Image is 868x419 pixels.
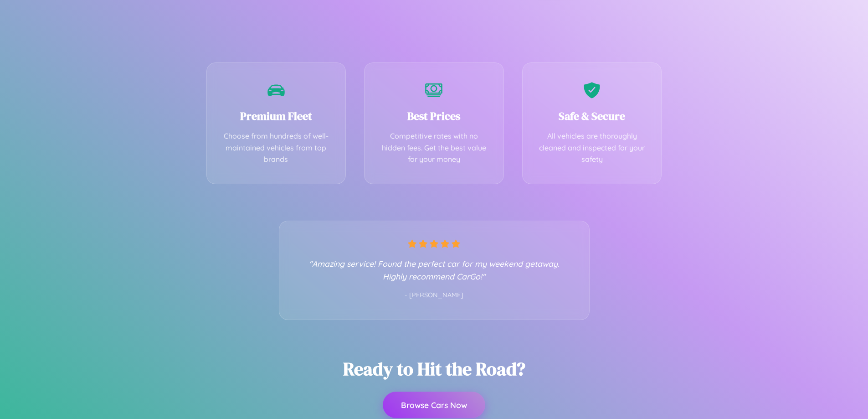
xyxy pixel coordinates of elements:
[221,109,332,124] h3: Premium Fleet
[378,130,490,166] p: Competitive rates with no hidden fees. Get the best value for your money
[536,109,648,124] h3: Safe & Secure
[383,392,485,418] button: Browse Cars Now
[298,290,571,301] p: - [PERSON_NAME]
[298,257,571,283] p: "Amazing service! Found the perfect car for my weekend getaway. Highly recommend CarGo!"
[221,130,332,166] p: Choose from hundreds of well-maintained vehicles from top brands
[536,130,648,166] p: All vehicles are thoroughly cleaned and inspected for your safety
[378,109,490,124] h3: Best Prices
[343,357,525,381] h2: Ready to Hit the Road?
